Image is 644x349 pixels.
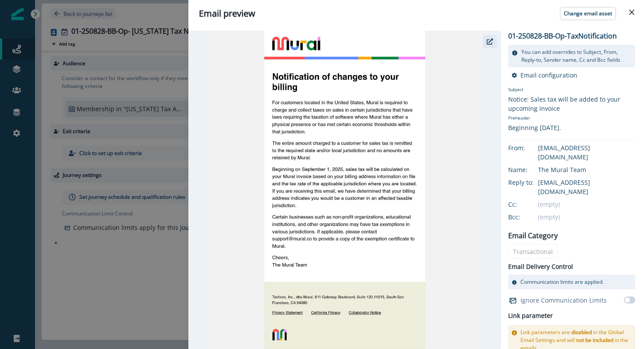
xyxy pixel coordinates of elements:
[508,31,617,41] p: 01-250828-BB-Op-TaxNotification
[508,212,552,222] div: Bcc:
[508,262,573,271] p: Email Delivery Control
[508,230,558,241] p: Email Category
[508,200,552,209] div: Cc:
[508,113,635,123] p: Preheader
[564,11,612,17] p: Change email asset
[508,86,635,95] p: Subject
[207,31,482,349] img: email asset unavailable
[508,178,552,187] div: Reply to:
[571,328,592,336] span: disabled
[538,212,635,222] div: (empty)
[538,200,635,209] div: (empty)
[521,48,632,64] p: You can add overrides to Subject, From, Reply-to, Sender name, Cc and Bcc fields
[625,5,639,19] button: Close
[576,336,613,344] span: not be included
[560,7,616,20] button: Change email asset
[538,178,635,196] div: [EMAIL_ADDRESS][DOMAIN_NAME]
[508,310,553,321] h2: Link parameter
[520,71,577,79] p: Email configuration
[512,71,577,79] button: Email configuration
[199,7,633,20] div: Email preview
[508,95,635,113] div: Notice: Sales tax will be added to your upcoming invoice
[508,165,552,174] div: Name:
[520,278,604,286] p: Communication limits are applied.
[538,165,635,174] div: The Mural Team
[520,296,607,305] p: Ignore Communication Limits
[508,143,552,152] div: From:
[508,123,635,132] div: Beginning [DATE].
[538,143,635,162] div: [EMAIL_ADDRESS][DOMAIN_NAME]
